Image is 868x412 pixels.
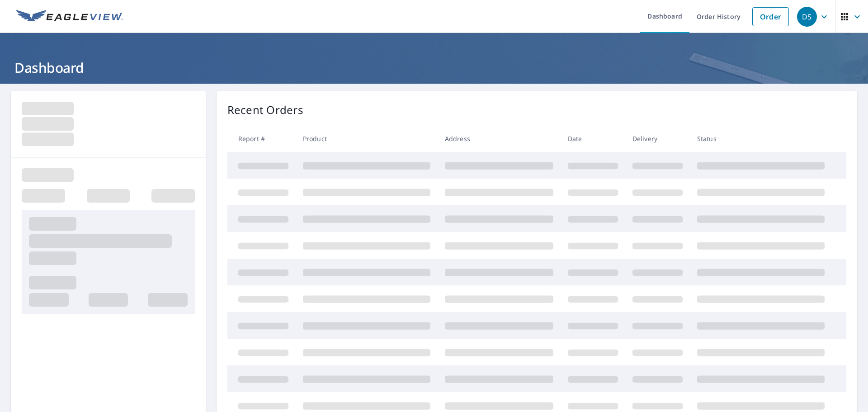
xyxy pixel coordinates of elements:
[625,125,690,152] th: Delivery
[227,102,303,118] p: Recent Orders
[438,125,561,152] th: Address
[16,10,123,24] img: EV Logo
[561,125,625,152] th: Date
[11,58,857,77] h1: Dashboard
[797,7,817,27] div: DS
[752,7,789,26] a: Order
[227,125,296,152] th: Report #
[296,125,438,152] th: Product
[690,125,832,152] th: Status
